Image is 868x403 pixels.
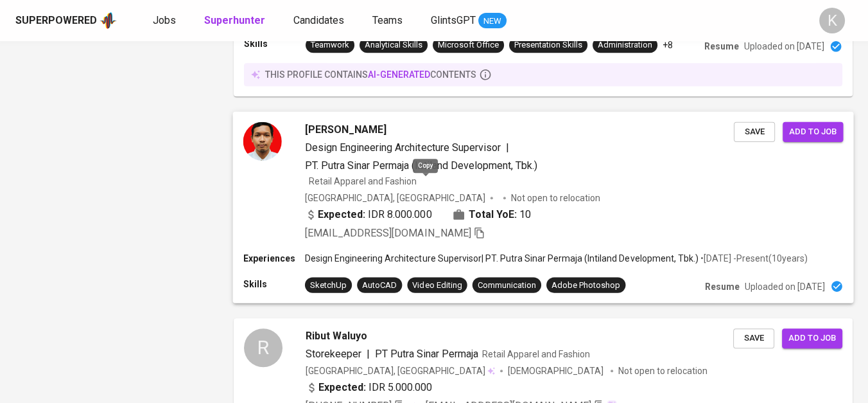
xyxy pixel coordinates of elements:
[293,14,344,26] span: Candidates
[243,121,282,160] img: abc0afe2b61892f46b67296dfb4eb601.png
[431,14,476,26] span: GlintsGPT
[705,280,740,292] p: Resume
[819,8,845,33] div: K
[204,13,268,29] a: Superhunter
[15,13,97,28] div: Superpowered
[508,364,605,377] span: [DEMOGRAPHIC_DATA]
[412,279,462,291] div: Video Editing
[734,121,775,141] button: Save
[783,121,843,141] button: Add to job
[482,349,590,359] span: Retail Apparel and Fashion
[243,277,305,290] p: Skills
[699,251,808,264] p: • [DATE] - Present ( 10 years )
[431,13,507,29] a: GlintsGPT NEW
[519,207,531,222] span: 10
[372,13,405,29] a: Teams
[789,124,837,139] span: Add to job
[514,39,582,51] div: Presentation Skills
[618,364,707,377] p: Not open to relocation
[243,251,305,264] p: Experiences
[788,331,836,346] span: Add to job
[469,207,517,222] b: Total YoE:
[204,14,265,26] b: Superhunter
[740,124,768,139] span: Save
[368,69,430,80] span: AI-generated
[318,207,365,222] b: Expected:
[305,192,485,204] div: [GEOGRAPHIC_DATA], [GEOGRAPHIC_DATA]
[478,279,536,291] div: Communication
[100,11,117,30] img: app logo
[306,328,367,344] span: Ribut Waluyo
[305,159,537,172] span: PT. Putra Sinar Permaja (Intiland Development, Tbk.)
[305,141,501,154] span: Design Engineering Architecture Supervisor
[745,280,825,292] p: Uploaded on [DATE]
[511,192,600,204] p: Not open to relocation
[367,346,370,362] span: |
[438,39,499,51] div: Microsoft Office
[740,331,768,346] span: Save
[309,176,417,186] span: Retail Apparel and Fashion
[365,39,422,51] div: Analytical Skills
[305,207,432,222] div: IDR 8.000.000
[663,39,673,51] p: +8
[305,121,386,137] span: [PERSON_NAME]
[598,39,652,51] div: Administration
[310,279,347,291] div: SketchUp
[733,328,774,348] button: Save
[306,380,432,395] div: IDR 5.000.000
[375,348,478,360] span: PT Putra Sinar Permaja
[306,348,361,360] span: Storekeeper
[153,14,176,26] span: Jobs
[318,380,366,395] b: Expected:
[478,15,507,28] span: NEW
[265,68,476,81] p: this profile contains contents
[244,37,306,50] p: Skills
[234,112,853,303] a: [PERSON_NAME]Design Engineering Architecture Supervisor|PT. Putra Sinar Permaja (Intiland Develop...
[306,364,495,377] div: [GEOGRAPHIC_DATA], [GEOGRAPHIC_DATA]
[15,11,117,30] a: Superpoweredapp logo
[506,140,509,156] span: |
[372,14,403,26] span: Teams
[551,279,620,291] div: Adobe Photoshop
[744,40,824,53] p: Uploaded on [DATE]
[244,328,282,367] div: R
[782,328,842,348] button: Add to job
[362,279,397,291] div: AutoCAD
[305,251,699,264] p: Design Engineering Architecture Supervisor | PT. Putra Sinar Permaja (Intiland Development, Tbk.)
[311,39,349,51] div: Teamwork
[305,227,471,239] span: [EMAIL_ADDRESS][DOMAIN_NAME]
[293,13,347,29] a: Candidates
[153,13,178,29] a: Jobs
[704,40,739,53] p: Resume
